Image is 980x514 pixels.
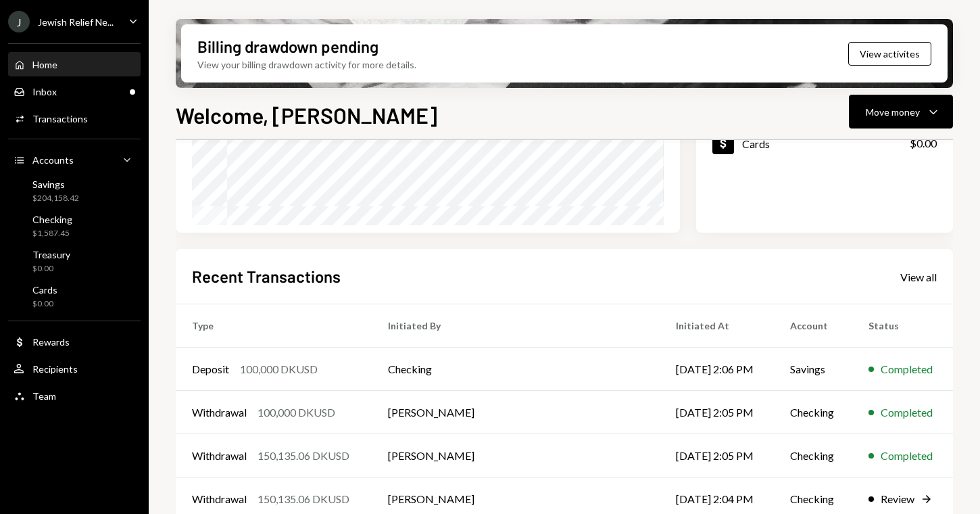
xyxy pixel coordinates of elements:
[192,491,247,507] div: Withdrawal
[32,363,78,375] div: Recipients
[8,356,141,381] a: Recipients
[32,86,57,97] div: Inbox
[660,304,773,348] th: Initiated At
[32,390,56,402] div: Team
[848,42,931,66] button: View activites
[774,434,853,477] td: Checking
[8,174,141,207] a: Savings$204,158.42
[32,249,70,260] div: Treasury
[192,265,341,287] h2: Recent Transactions
[910,135,937,151] div: $0.00
[32,228,72,239] div: $1,587.45
[32,59,57,70] div: Home
[8,329,141,354] a: Rewards
[660,348,773,391] td: [DATE] 2:06 PM
[8,106,141,131] a: Transactions
[774,391,853,434] td: Checking
[8,52,141,76] a: Home
[32,179,79,190] div: Savings
[372,348,660,391] td: Checking
[696,120,953,166] a: Cards$0.00
[774,348,853,391] td: Savings
[8,147,141,172] a: Accounts
[742,137,770,150] div: Cards
[8,245,141,277] a: Treasury$0.00
[197,57,416,72] div: View your billing drawdown activity for more details.
[32,298,57,310] div: $0.00
[372,434,660,477] td: [PERSON_NAME]
[852,304,953,348] th: Status
[881,491,914,507] div: Review
[32,284,57,296] div: Cards
[900,269,937,284] a: View all
[881,404,933,421] div: Completed
[38,16,114,28] div: Jewish Relief Ne...
[197,35,378,57] div: Billing drawdown pending
[32,263,70,275] div: $0.00
[32,154,74,166] div: Accounts
[8,11,30,32] div: J
[849,95,953,128] button: Move money
[8,79,141,103] a: Inbox
[881,448,933,464] div: Completed
[32,113,88,124] div: Transactions
[258,491,349,507] div: 150,135.06 DKUSD
[900,271,937,284] div: View all
[372,304,660,348] th: Initiated By
[660,434,773,477] td: [DATE] 2:05 PM
[32,336,70,348] div: Rewards
[192,448,247,464] div: Withdrawal
[192,361,229,377] div: Deposit
[8,280,141,312] a: Cards$0.00
[258,404,335,421] div: 100,000 DKUSD
[32,214,72,225] div: Checking
[660,391,773,434] td: [DATE] 2:05 PM
[8,210,141,242] a: Checking$1,587.45
[881,361,933,377] div: Completed
[240,361,318,377] div: 100,000 DKUSD
[32,193,79,204] div: $204,158.42
[258,448,349,464] div: 150,135.06 DKUSD
[372,391,660,434] td: [PERSON_NAME]
[192,404,247,421] div: Withdrawal
[866,105,920,119] div: Move money
[176,304,372,348] th: Type
[774,304,853,348] th: Account
[8,383,141,408] a: Team
[176,101,437,128] h1: Welcome, [PERSON_NAME]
